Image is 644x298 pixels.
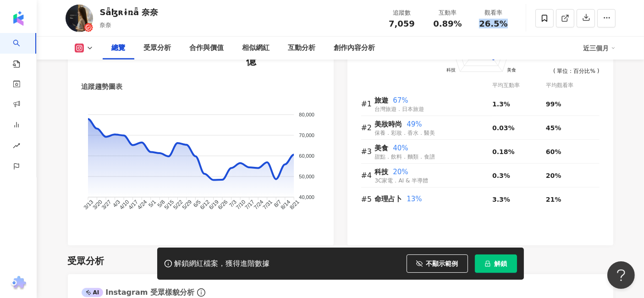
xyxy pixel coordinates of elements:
[393,168,408,176] span: 20%
[475,254,517,273] button: 解鎖
[196,287,207,298] span: info-circle
[279,199,292,211] tspan: 8/14
[198,199,211,211] tspan: 6/12
[208,199,220,211] tspan: 6/19
[484,260,491,267] span: lock
[100,6,159,18] div: Sǟɮʀɨռǟ 奈奈
[299,153,314,159] tspan: 60,000
[433,19,462,28] span: 0.89%
[385,8,419,17] div: 追蹤數
[228,199,238,209] tspan: 7/3
[476,8,511,17] div: 觀看率
[66,5,93,32] img: KOL Avatar
[82,199,94,211] tspan: 3/13
[175,259,270,269] div: 解鎖網紅檔案，獲得進階數據
[272,199,282,209] tspan: 8/7
[100,199,112,211] tspan: 3/27
[100,22,112,28] span: 奈奈
[11,11,26,26] img: logo icon
[82,82,123,92] div: 追蹤趨勢圖表
[375,130,435,136] span: 保養．彩妝．香水．醫美
[546,148,561,155] span: 60%
[243,199,256,211] tspan: 7/17
[375,144,389,152] span: 美食
[546,81,600,90] div: 平均觀看率
[234,199,247,211] tspan: 7/10
[492,124,515,132] span: 0.03%
[288,199,301,211] tspan: 8/21
[13,33,31,69] a: search
[361,193,375,205] div: #5
[82,287,194,298] div: Instagram 受眾樣貌分析
[426,260,458,267] span: 不顯示範例
[144,43,171,54] div: 受眾分析
[407,195,422,203] span: 13%
[375,120,402,128] span: 美妝時尚
[546,196,561,203] span: 21%
[492,81,546,90] div: 平均互動率
[375,154,435,160] span: 甜點．飲料．麵類．食譜
[172,199,184,211] tspan: 5/22
[375,177,429,184] span: 3C家電．AI & 半導體
[136,199,149,211] tspan: 4/24
[242,43,270,54] div: 相似網紅
[299,132,314,138] tspan: 70,000
[13,137,20,157] span: rise
[216,199,229,211] tspan: 6/26
[361,170,375,181] div: #4
[288,43,316,54] div: 互動分析
[361,98,375,110] div: #1
[91,199,104,211] tspan: 3/20
[583,41,616,55] div: 近三個月
[479,19,507,28] span: 26.5%
[127,199,139,211] tspan: 4/17
[492,100,510,108] span: 1.3%
[492,196,510,203] span: 3.3%
[361,146,375,157] div: #3
[111,199,121,209] tspan: 4/3
[192,199,202,209] tspan: 6/5
[430,8,465,17] div: 互動率
[10,276,28,291] img: chrome extension
[393,96,408,105] span: 67%
[375,195,402,203] span: 命理占卜
[299,174,314,179] tspan: 50,000
[299,194,314,200] tspan: 40,000
[546,124,561,132] span: 45%
[253,199,265,211] tspan: 7/24
[546,172,561,179] span: 20%
[375,106,424,112] span: 台灣旅遊．日本旅遊
[147,199,157,209] tspan: 5/1
[156,199,166,209] tspan: 5/8
[407,120,422,128] span: 49%
[261,199,274,211] tspan: 7/31
[375,168,389,176] span: 科技
[407,254,468,273] button: 不顯示範例
[299,112,314,117] tspan: 80,000
[190,43,224,54] div: 合作與價值
[507,67,516,72] text: 美食
[181,199,193,211] tspan: 5/29
[495,260,507,267] span: 解鎖
[492,148,515,155] span: 0.18%
[446,67,455,72] text: 科技
[163,199,175,211] tspan: 5/15
[112,43,126,54] div: 總覽
[393,144,408,152] span: 40%
[334,43,375,54] div: 創作內容分析
[546,100,561,108] span: 99%
[361,122,375,133] div: #2
[82,288,104,297] div: AI
[118,199,130,211] tspan: 4/10
[389,19,415,28] span: 7,059
[492,172,510,179] span: 0.3%
[375,96,389,105] span: 旅遊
